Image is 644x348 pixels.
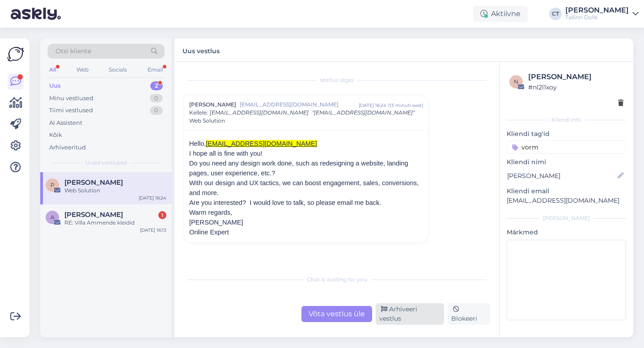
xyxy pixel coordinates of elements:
[507,228,626,237] p: Märkmed
[85,159,127,167] span: Uued vestlused
[49,131,62,140] div: Kõik
[7,46,24,63] img: Askly Logo
[189,158,423,178] p: Do you need any design work done, such as redesigning a website, landing pages, user experience, ...
[189,208,423,217] p: Warm regards,
[64,187,166,195] div: Web Solution
[301,306,372,322] div: Võta vestlus üle
[189,109,208,116] span: Kellele :
[528,82,623,92] div: # nl2l1xoy
[507,140,626,154] input: Lisa tag
[507,214,626,222] div: [PERSON_NAME]
[312,109,415,116] span: "[EMAIL_ADDRESS][DOMAIN_NAME]"
[49,106,93,115] div: Tiimi vestlused
[150,81,163,90] div: 2
[189,139,423,149] p: Hello,
[565,14,629,21] div: Tallinn Dolls
[549,8,562,20] div: CT
[55,47,91,56] span: Otsi kliente
[388,102,423,109] div: ( 13 minuti eest )
[189,217,423,227] p: [PERSON_NAME]
[210,109,309,116] span: [EMAIL_ADDRESS][DOMAIN_NAME]
[507,157,626,167] p: Kliendi nimi
[206,140,317,147] span: [EMAIL_ADDRESS][DOMAIN_NAME]
[189,198,423,208] p: Are you interested? I would love to talk, so please email me back.
[49,119,82,127] div: AI Assistent
[150,106,163,115] div: 0
[64,219,166,227] div: RE: Villa Ammende kleidid
[47,64,58,76] div: All
[507,171,616,181] input: Lisa nimi
[565,7,629,14] div: [PERSON_NAME]
[49,143,86,152] div: Arhiveeritud
[183,76,490,84] div: Vestlus algas
[507,187,626,196] p: Kliendi email
[182,44,220,56] label: Uus vestlus
[376,303,444,325] div: Arhiveeri vestlus
[158,211,166,219] div: 1
[150,94,163,103] div: 0
[107,64,129,76] div: Socials
[139,195,166,201] div: [DATE] 16:24
[189,101,236,109] span: [PERSON_NAME]
[514,78,518,85] span: n
[507,129,626,139] p: Kliendi tag'id
[140,227,166,233] div: [DATE] 16:13
[51,182,55,188] span: P
[507,196,626,205] p: [EMAIL_ADDRESS][DOMAIN_NAME]
[189,149,423,158] p: I hope all is fine with you!
[51,214,55,221] span: A
[359,102,386,109] div: [DATE] 16:24
[448,303,490,325] div: Blokeeri
[146,64,165,76] div: Email
[75,64,90,76] div: Web
[507,116,626,124] div: Kliendi info
[64,178,123,187] span: Pooja Sharma
[528,72,623,82] div: [PERSON_NAME]
[64,211,123,219] span: Anneli Popova
[189,117,225,125] span: Web Solution
[189,178,423,198] p: With our design and UX tactics, we can boost engagement, sales, conversions, and more.
[473,6,528,22] div: Aktiivne
[49,94,93,103] div: Minu vestlused
[240,101,359,109] span: [EMAIL_ADDRESS][DOMAIN_NAME]
[49,81,61,90] div: Uus
[565,7,639,21] a: [PERSON_NAME]Tallinn Dolls
[183,276,490,284] div: Chat is waiting for you
[189,227,423,237] p: Online Expert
